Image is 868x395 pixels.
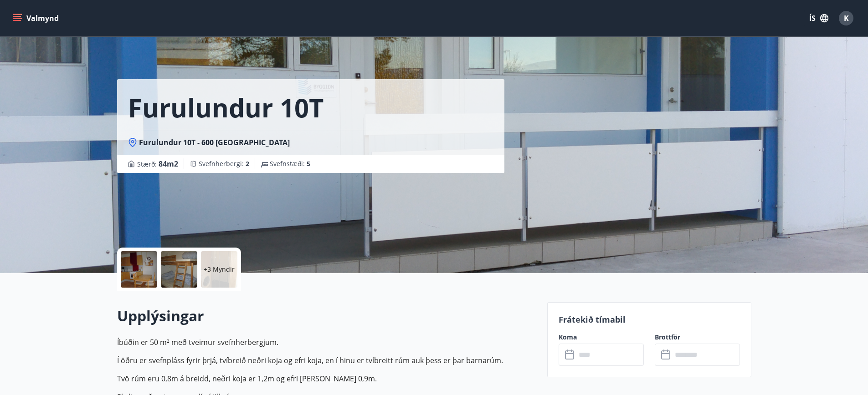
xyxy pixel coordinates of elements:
span: K [844,13,849,23]
span: Svefnstæði : [270,159,310,168]
button: menu [11,10,62,26]
p: Íbúðin er 50 m² með tveimur svefnherbergjum. [117,337,536,348]
span: Stærð : [137,158,178,169]
button: K [835,7,857,29]
span: 2 [246,159,249,168]
label: Koma [559,333,644,342]
h1: Furulundur 10T [128,90,324,125]
button: ÍS [804,10,833,26]
label: Brottför [655,333,740,342]
p: Tvö rúm eru 0,8m á breidd, neðri koja er 1,2m og efri [PERSON_NAME] 0,9m. [117,373,536,384]
p: +3 Myndir [204,265,235,274]
span: Svefnherbergi : [199,159,249,168]
p: Frátekið tímabil [559,314,740,325]
span: 5 [307,159,310,168]
h2: Upplýsingar [117,306,536,326]
span: Furulundur 10T - 600 [GEOGRAPHIC_DATA] [139,137,290,147]
span: 84 m2 [159,159,178,169]
p: Í öðru er svefn­pláss fyrir þrjá, tví­breið neðri koja og efri koja, en í hinu er tvíbreitt rúm a... [117,355,536,366]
